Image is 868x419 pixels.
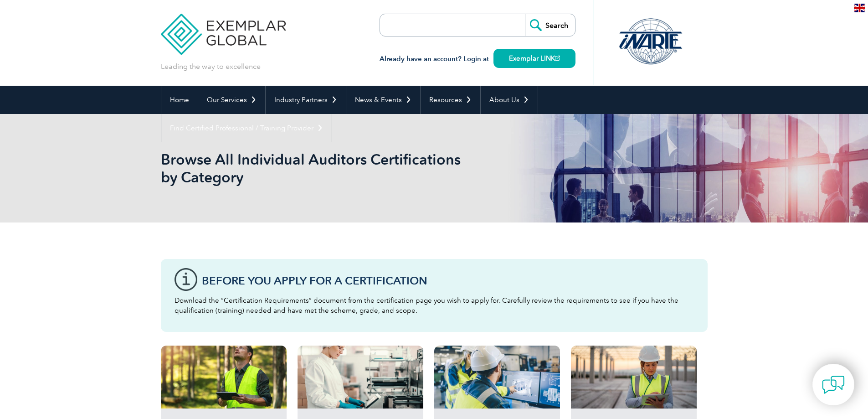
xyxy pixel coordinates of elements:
img: en [854,4,865,12]
a: About Us [481,86,538,114]
a: Resources [421,86,480,114]
a: Exemplar LINK [493,49,575,68]
h3: Already have an account? Login at [380,53,575,65]
input: Search [525,14,575,36]
p: Download the “Certification Requirements” document from the certification page you wish to apply ... [175,295,694,316]
a: Find Certified Professional / Training Provider [161,114,332,142]
img: open_square.png [555,56,560,61]
a: Industry Partners [266,86,346,114]
h1: Browse All Individual Auditors Certifications by Category [161,150,511,186]
a: Our Services [198,86,265,114]
a: News & Events [346,86,420,114]
h3: Before You Apply For a Certification [202,275,694,286]
img: contact-chat.png [822,373,845,396]
a: Home [161,86,198,114]
p: Leading the way to excellence [161,62,261,72]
